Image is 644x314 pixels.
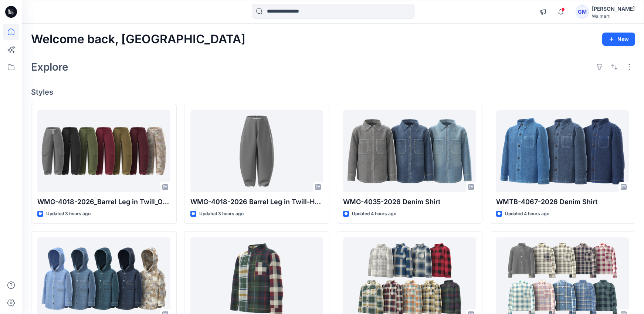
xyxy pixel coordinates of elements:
[31,33,245,46] h2: Welcome back, [GEOGRAPHIC_DATA]
[37,197,170,207] p: WMG-4018-2026_Barrel Leg in Twill_Opt 2-HK Version-Styling
[592,13,635,19] div: Walmart
[352,210,396,218] p: Updated 4 hours ago
[190,110,323,192] a: WMG-4018-2026 Barrel Leg in Twill-HK-With SS
[199,210,244,218] p: Updated 3 hours ago
[592,4,635,13] div: [PERSON_NAME]
[576,5,589,18] div: GM
[343,110,476,192] a: WMG-4035-2026 Denim Shirt
[496,110,629,192] a: WMTB-4067-2026 Denim Shirt
[505,210,549,218] p: Updated 4 hours ago
[190,197,323,207] p: WMG-4018-2026 Barrel Leg in Twill-HK-With SS
[31,88,635,97] h4: Styles
[602,33,635,46] button: New
[37,110,170,192] a: WMG-4018-2026_Barrel Leg in Twill_Opt 2-HK Version-Styling
[31,61,68,73] h2: Explore
[343,197,476,207] p: WMG-4035-2026 Denim Shirt
[496,197,629,207] p: WMTB-4067-2026 Denim Shirt
[46,210,91,218] p: Updated 3 hours ago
